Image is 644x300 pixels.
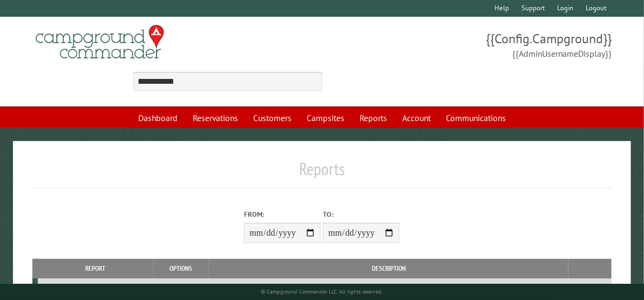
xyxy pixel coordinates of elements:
th: Description [209,259,568,278]
img: Campground Commander [32,21,167,63]
a: Account [396,108,437,128]
span: {{Config.Campground}} {{AdminUsernameDisplay}} [322,30,612,60]
label: From: [244,209,321,219]
a: Dashboard [132,108,184,128]
a: Campsites [300,108,351,128]
small: © Campground Commander LLC. All rights reserved. [261,288,383,295]
label: To: [323,209,399,219]
a: Reservations [186,108,245,128]
a: Reports [353,108,394,128]
a: Communications [439,108,512,128]
th: Options [153,259,209,278]
a: Customers [247,108,298,128]
th: Report [38,259,153,278]
h1: Reports [32,158,612,188]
